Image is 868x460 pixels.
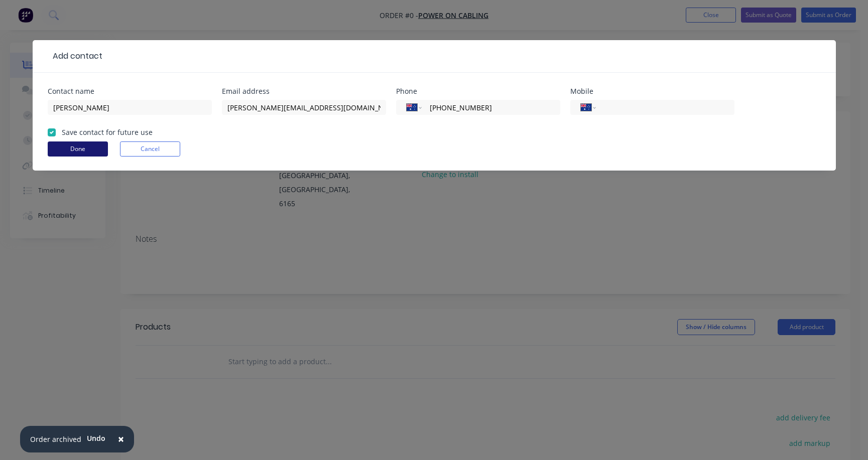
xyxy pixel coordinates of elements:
div: Email address [222,88,386,95]
div: Order archived [30,434,81,444]
span: × [118,432,124,446]
button: Undo [81,431,111,446]
div: Contact name [48,88,212,95]
div: Phone [396,88,560,95]
button: Cancel [120,141,180,157]
div: Add contact [48,50,102,62]
button: Done [48,141,108,157]
label: Save contact for future use [62,127,153,137]
button: Close [108,427,134,451]
div: Mobile [570,88,734,95]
